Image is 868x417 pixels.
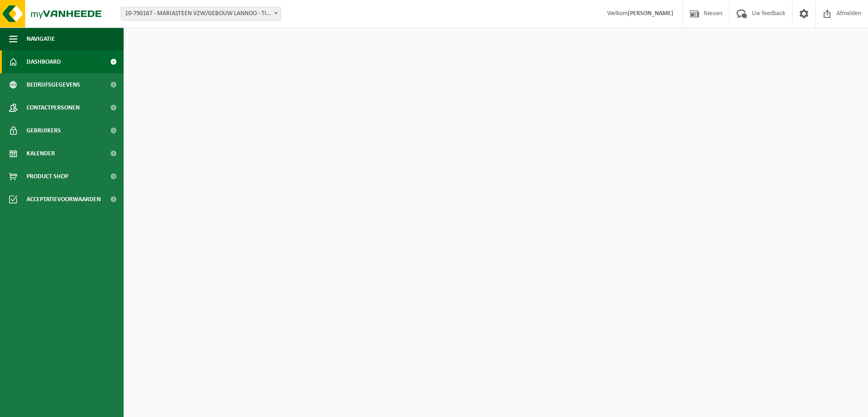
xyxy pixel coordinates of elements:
[121,7,281,20] span: 10-790167 - MARIASTEEN VZW/GEBOUW LANNOO - TIELT
[27,27,55,50] span: Navigatie
[121,7,281,21] span: 10-790167 - MARIASTEEN VZW/GEBOUW LANNOO - TIELT
[27,119,61,142] span: Gebruikers
[27,96,80,119] span: Contactpersonen
[27,188,101,211] span: Acceptatievoorwaarden
[27,165,68,188] span: Product Shop
[27,73,80,96] span: Bedrijfsgegevens
[27,142,55,165] span: Kalender
[628,10,673,17] strong: [PERSON_NAME]
[27,50,61,73] span: Dashboard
